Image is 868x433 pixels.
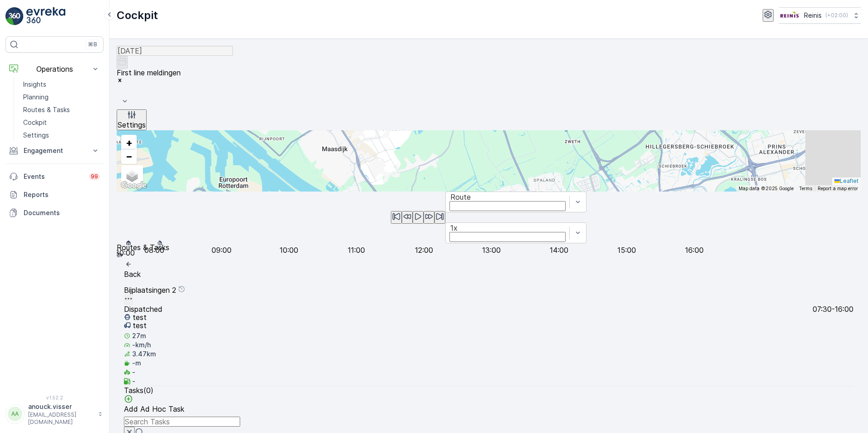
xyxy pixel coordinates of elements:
[799,186,812,191] a: Terms (opens in new tab)
[133,321,147,330] p: test
[124,394,184,413] a: Add Ad Hoc Task
[117,69,861,77] div: First line meldingen
[5,395,104,400] span: v 1.52.2
[5,204,104,222] a: Documents
[813,305,853,313] p: 07:30-16:00
[124,386,853,394] p: Tasks ( 0 )
[122,149,136,163] a: Zoom Out
[24,172,84,181] p: Events
[132,340,151,349] p: -km/h
[23,80,46,89] p: Insights
[20,91,104,103] a: Planning
[834,177,858,184] a: Leaflet
[5,60,104,78] button: Operations
[24,208,100,217] p: Documents
[5,186,104,204] a: Reports
[117,8,158,23] p: Cockpit
[23,131,49,140] p: Settings
[450,224,565,232] div: 1x
[482,246,501,254] p: 13:00
[20,78,104,91] a: Insights
[23,93,49,102] p: Planning
[20,129,104,142] a: Settings
[122,166,142,186] a: Layers
[779,10,800,20] img: Reinis-Logo-Vrijstaand_Tekengebied-1-copy2_aBO4n7j.png
[117,171,206,179] input: Search for tasks or a location
[124,305,163,313] p: Dispatched
[126,137,133,148] span: +
[5,7,24,25] img: logo
[119,180,149,192] a: Open this area in Google Maps (opens a new window)
[124,286,176,294] p: Bijplaatsingen 2
[124,260,141,278] a: Back
[124,417,240,427] input: Search Tasks
[132,368,135,377] p: -
[5,402,104,426] button: AAanouck.visser[EMAIL_ADDRESS][DOMAIN_NAME]
[132,331,146,340] p: 27m
[617,246,636,254] p: 15:00
[280,246,298,254] p: 10:00
[117,130,861,151] summary: Assignee Status
[123,131,166,138] span: Assignee Status
[8,407,22,421] div: AA
[739,186,794,191] span: Map data ©2025 Google
[178,285,185,294] div: Help Tooltip Icon
[5,167,104,186] a: Events99
[28,411,94,426] p: [EMAIL_ADDRESS][DOMAIN_NAME]
[450,193,565,201] div: Route
[105,249,135,257] p: 07:30:00
[804,11,822,20] p: Reinis
[118,121,146,129] p: Settings
[28,402,94,411] p: anouck.visser
[212,246,232,254] p: 09:00
[24,146,85,155] p: Engagement
[133,313,147,321] p: test
[124,405,184,413] p: Add Ad Hoc Task
[5,142,104,160] button: Engagement
[122,136,136,149] a: Zoom In
[132,349,156,359] p: 3.47km
[88,41,97,48] p: ⌘B
[117,77,861,85] div: Remove First line meldingen
[132,359,141,368] p: -m
[23,105,70,114] p: Routes & Tasks
[132,377,135,386] p: -
[818,186,858,191] a: Report a map error
[117,46,233,56] input: dd/mm/yyyy
[24,65,85,73] p: Operations
[550,246,568,254] p: 14:00
[415,246,433,254] p: 12:00
[825,12,848,19] p: ( +02:00 )
[126,150,133,162] span: −
[117,151,861,171] summary: Activities
[119,180,149,192] img: Google
[117,109,147,130] button: Settings
[91,173,98,180] p: 99
[779,7,861,24] button: Reinis(+02:00)
[23,118,47,127] p: Cockpit
[348,246,365,254] p: 11:00
[20,116,104,129] a: Cockpit
[685,246,704,254] p: 16:00
[24,190,100,199] p: Reports
[26,7,65,25] img: logo_light-DOdMpM7g.png
[124,270,141,278] p: Back
[144,246,164,254] p: 08:00
[117,243,861,251] p: Routes & Tasks
[20,103,104,116] a: Routes & Tasks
